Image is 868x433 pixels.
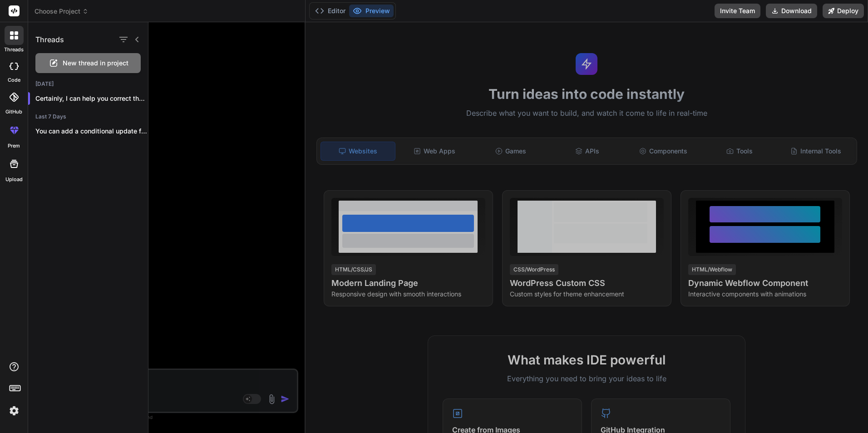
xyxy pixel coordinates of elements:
[311,5,349,17] button: Editor
[28,113,148,120] h2: Last 7 Days
[63,59,128,68] span: New thread in project
[6,403,22,418] img: settings
[349,5,394,17] button: Preview
[5,176,23,183] label: Upload
[8,142,20,150] label: prem
[35,94,148,103] p: Certainly, I can help you correct those...
[35,34,64,45] h1: Threads
[715,4,760,18] button: Invite Team
[35,7,89,16] span: Choose Project
[35,127,148,136] p: You can add a conditional update for...
[28,80,148,88] h2: [DATE]
[823,4,864,18] button: Deploy
[4,46,24,54] label: threads
[766,4,817,18] button: Download
[8,76,20,84] label: code
[5,108,22,116] label: GitHub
